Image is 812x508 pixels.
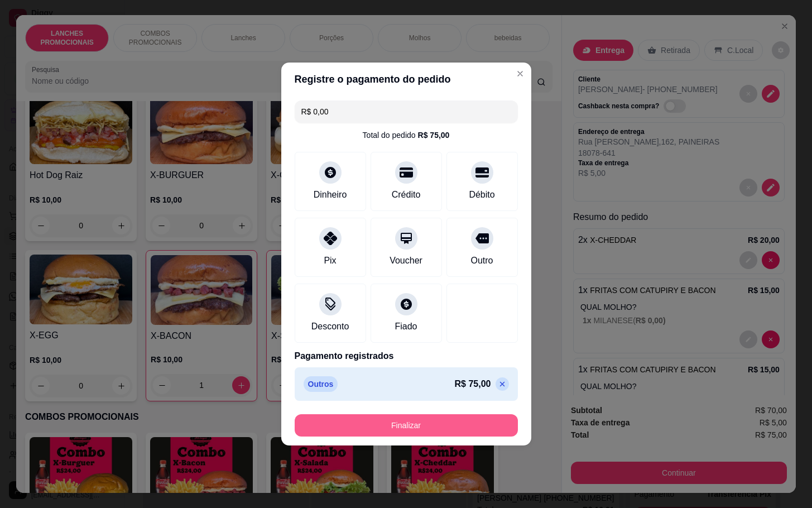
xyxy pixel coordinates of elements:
button: Close [511,65,529,83]
input: Ex.: hambúrguer de cordeiro [301,100,511,123]
p: Pagamento registrados [295,349,518,363]
div: Crédito [392,188,421,202]
div: Débito [469,188,494,202]
div: R$ 75,00 [418,130,450,141]
div: Total do pedido [363,130,450,141]
header: Registre o pagamento do pedido [281,63,531,96]
div: Voucher [390,254,422,267]
p: R$ 75,00 [455,377,491,391]
div: Fiado [395,320,417,333]
div: Outro [470,254,493,267]
button: Finalizar [295,414,518,437]
div: Pix [324,254,336,267]
div: Dinheiro [314,188,347,202]
div: Desconto [311,320,349,333]
p: Outros [304,376,338,392]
